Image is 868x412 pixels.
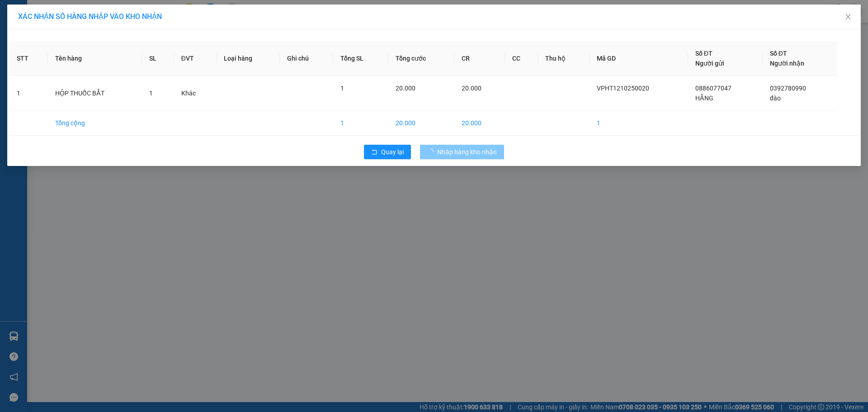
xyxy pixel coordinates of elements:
[333,111,388,136] td: 1
[48,111,142,136] td: Tổng cộng
[364,145,411,159] button: rollbackQuay lại
[770,60,804,67] span: Người nhận
[396,85,415,92] span: 20.000
[388,111,454,136] td: 20.000
[844,13,852,20] span: close
[695,60,724,67] span: Người gửi
[770,85,806,92] span: 0392780990
[388,41,454,76] th: Tổng cước
[340,85,344,92] span: 1
[695,95,713,102] span: HẰNG
[462,85,481,92] span: 20.000
[9,41,48,76] th: STT
[142,41,174,76] th: SL
[454,111,505,136] td: 20.000
[538,41,589,76] th: Thu hộ
[454,41,505,76] th: CR
[437,147,497,157] span: Nhập hàng kho nhận
[9,76,48,111] td: 1
[695,50,712,57] span: Số ĐT
[371,149,377,156] span: rollback
[835,5,861,30] button: Close
[280,41,333,76] th: Ghi chú
[590,111,688,136] td: 1
[590,41,688,76] th: Mã GD
[217,41,280,76] th: Loại hàng
[695,85,731,92] span: 0886077047
[770,95,781,102] span: đào
[174,76,217,111] td: Khác
[48,41,142,76] th: Tên hàng
[770,50,787,57] span: Số ĐT
[505,41,538,76] th: CC
[333,41,388,76] th: Tổng SL
[427,149,437,155] span: loading
[174,41,217,76] th: ĐVT
[381,147,404,157] span: Quay lại
[597,85,649,92] span: VPHT1210250020
[18,12,162,21] span: XÁC NHẬN SỐ HÀNG NHẬP VÀO KHO NHẬN
[420,145,504,159] button: Nhập hàng kho nhận
[48,76,142,111] td: HỘP THUỐC BẮT
[149,90,153,97] span: 1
